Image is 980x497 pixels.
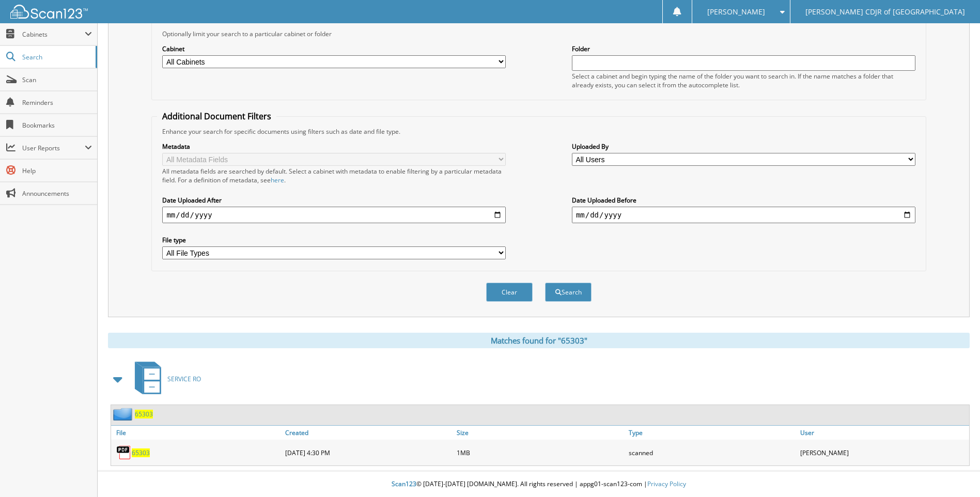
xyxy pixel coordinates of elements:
[108,333,970,348] div: Matches found for "65303"
[22,75,92,84] span: Scan
[162,142,506,151] label: Metadata
[162,236,506,244] label: File type
[572,44,915,53] label: Folder
[707,9,765,15] span: [PERSON_NAME]
[283,442,454,463] div: [DATE] 4:30 PM
[454,442,626,463] div: 1MB
[167,375,201,383] span: SERVICE RO
[545,283,592,302] button: Search
[157,29,920,38] div: Optionally limit your search to a particular cabinet or folder
[129,359,201,399] a: SERVICE RO
[157,111,276,122] legend: Additional Document Filters
[98,472,980,497] div: © [DATE]-[DATE] [DOMAIN_NAME]. All rights reserved | appg01-scan123-com |
[626,426,798,440] a: Type
[572,142,915,151] label: Uploaded By
[798,426,969,440] a: User
[116,445,132,460] img: PDF.png
[572,72,915,89] div: Select a cabinet and begin typing the name of the folder you want to search in. If the name match...
[22,189,92,198] span: Announcements
[283,426,454,440] a: Created
[928,447,980,497] iframe: Chat Widget
[486,283,533,302] button: Clear
[135,410,153,418] a: 65303
[798,442,969,463] div: [PERSON_NAME]
[22,166,92,175] span: Help
[22,30,85,39] span: Cabinets
[10,5,88,19] img: scan123-logo-white.svg
[805,9,965,15] span: [PERSON_NAME] CDJR of [GEOGRAPHIC_DATA]
[271,176,284,184] a: here
[162,167,506,184] div: All metadata fields are searched by default. Select a cabinet with metadata to enable filtering b...
[132,448,150,457] a: 65303
[157,127,920,136] div: Enhance your search for specific documents using filters such as date and file type.
[22,98,92,107] span: Reminders
[454,426,626,440] a: Size
[22,121,92,130] span: Bookmarks
[626,442,798,463] div: scanned
[162,207,506,223] input: start
[111,426,283,440] a: File
[162,44,506,53] label: Cabinet
[572,196,915,205] label: Date Uploaded Before
[647,479,686,488] a: Privacy Policy
[113,408,135,421] img: folder2.png
[22,53,90,61] span: Search
[392,479,416,488] span: Scan123
[572,207,915,223] input: end
[162,196,506,205] label: Date Uploaded After
[22,144,85,152] span: User Reports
